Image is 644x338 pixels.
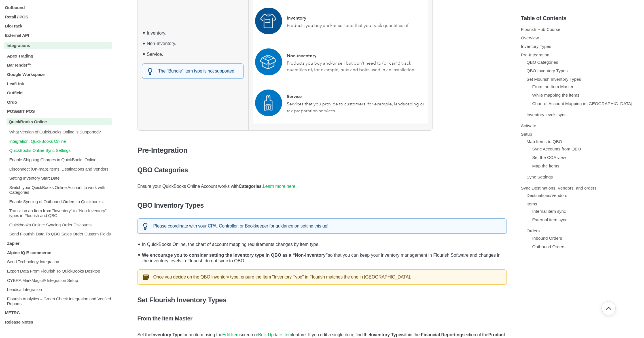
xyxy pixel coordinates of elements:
[9,148,112,153] p: QuickBooks Online Sync Settings
[4,259,112,264] a: Seed Technology Integration
[137,218,507,234] div: Please coordinate with your CPA, Controller, or Bookkeeper for guidance on setting this up!
[7,250,112,255] p: Alpine IQ E-commerce
[521,186,597,190] a: Sync Destinations, Vendors, and orders
[7,63,112,67] p: BarTender™
[4,176,112,180] a: Setting Inventory Start Date
[7,287,112,292] p: Lendica Integration
[521,52,549,57] a: Pre-Integration
[601,301,616,315] button: Go back to top of document
[527,193,567,198] a: Destinations/Vendors
[145,48,243,59] li: Service.
[421,332,462,337] strong: Financial Reporting
[4,14,112,19] a: Retail / POS
[521,35,539,40] a: Overview
[370,332,401,337] strong: Inventory Type
[239,184,262,189] strong: Categories
[263,184,295,189] a: Learn more here
[142,253,328,258] strong: We encourage you to consider setting the inventory type in QBO as a “Non-Inventory”
[532,236,562,241] a: Inbound Orders
[527,60,558,65] a: QBO Categories
[4,269,112,273] a: Export Data From Flourish To QuickBooks Desktop
[532,101,634,106] a: Chart of Account Mapping in [GEOGRAPHIC_DATA].
[4,287,112,292] a: Lendica Integration
[4,296,112,306] a: Flourish Analytics – Green Check Integration and Verified Reports
[4,320,112,324] a: Release Notes
[137,183,507,190] p: Ensure your QuickBooks Online Account works with . .
[4,310,112,315] a: METRC
[532,146,581,151] a: Sync Accounts from QBO
[521,6,640,330] section: Table of Contents
[4,63,112,67] a: BarTender™
[4,54,112,58] a: Apex Trading
[151,332,183,337] strong: Inventory Type
[7,269,112,273] p: Export Data From Flourish To QuickBooks Desktop
[7,54,112,58] p: Apex Trading
[527,77,581,82] a: Set Flourish Inventory Types
[7,259,112,264] p: Seed Technology Integration
[137,201,507,209] h4: QBO Inventory Types
[532,84,573,89] a: From the Item Master
[9,208,112,218] p: Transition an Item from "Inventory" to "Non-Inventory" types in Flourish and QBO.
[7,100,112,105] p: Ordo
[7,278,112,282] p: CYBRA MarkMagic® Integration Setup
[4,278,112,282] a: CYBRA MarkMagic® Integration Setup
[4,33,112,38] p: External API
[4,148,112,153] a: QuickBooks Online Sync Settings
[4,241,112,246] a: Zapier
[9,139,112,144] p: Integration: QuickBooks Online
[7,90,112,95] p: Outfield
[527,68,568,73] a: QBO Inventory Types
[521,27,560,32] a: Flourish Hub Course
[527,175,553,179] a: Sync Settings
[4,72,112,77] a: Google Workspace
[521,44,551,49] a: Inventory Types
[527,228,540,233] a: Orders
[4,5,112,10] a: Outbound
[9,167,112,171] p: Disconnect (Un-map) Items, Destinations and Vendors
[4,208,112,218] a: Transition an Item from "Inventory" to "Non-Inventory" types in Flourish and QBO.
[4,199,112,204] a: Enable Syncing of Outbound Orders to Quickbooks
[9,231,112,236] p: Send Flourish Data To QBO Sales Order Custom Fields
[140,238,507,249] li: In QuickBooks Online, the chart of account mapping requirements changes by item type.
[4,250,112,255] a: Alpine IQ E-commerce
[4,129,112,134] a: What Version of QuickBooks Online is Supported?
[527,112,567,117] a: Inventory levels sync
[137,146,507,155] h3: Pre-Integration
[222,332,240,337] a: Edit Item
[532,244,565,249] a: Outbound Orders
[7,118,112,125] p: QuickBooks Online
[4,24,112,28] a: BioTrack
[4,222,112,227] a: Quickbooks Online: Syncing Order Discounts
[4,42,112,49] a: Integrations
[4,118,112,125] a: QuickBooks Online
[4,90,112,95] a: Outfield
[137,166,507,174] h4: QBO Categories
[7,296,112,306] p: Flourish Analytics – Green Check Integration and Verified Reports
[7,72,112,77] p: Google Workspace
[9,176,112,180] p: Setting Inventory Start Date
[7,81,112,86] p: LeafLink
[4,231,112,236] a: Send Flourish Data To QBO Sales Order Custom Fields
[9,157,112,162] p: Enable Shipping Charges in QuickBooks Online
[4,139,112,144] a: Integration: QuickBooks Online
[532,217,567,222] a: External item sync
[4,100,112,105] a: Ordo
[4,185,112,195] a: Switch your QuickBooks Online Account to work with Categories
[532,163,559,168] a: Map the items
[137,315,507,322] h5: From the Item Master
[4,109,112,114] a: POSaBIT POS
[137,269,507,285] div: Once you decide on the QBO inventory type, ensure the Item "Inventory Type" in Flourish matches t...
[9,185,112,195] p: Switch your QuickBooks Online Account to work with Categories
[527,201,537,206] a: Items
[4,167,112,171] a: Disconnect (Un-map) Items, Destinations and Vendors
[4,157,112,162] a: Enable Shipping Charges in QuickBooks Online
[521,132,532,137] a: Setup
[140,249,507,265] li: so that you can keep your inventory management in Flourish Software and changes in the inventory ...
[142,63,243,79] div: The "Bundle" item type is not supported.
[9,199,112,204] p: Enable Syncing of Outbound Orders to Quickbooks
[7,109,112,114] p: POSaBIT POS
